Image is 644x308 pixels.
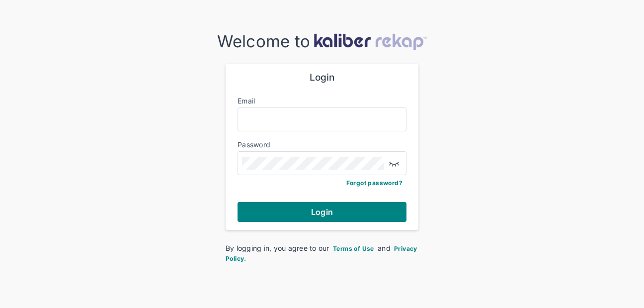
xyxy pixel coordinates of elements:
span: Privacy Policy. [226,245,417,262]
div: Login [238,72,406,84]
button: Login [238,202,406,222]
div: By logging in, you agree to our and [226,243,418,263]
label: Password [238,140,270,149]
img: eye-closed.fa43b6e4.svg [388,157,400,169]
a: Privacy Policy. [226,244,417,262]
span: Login [311,207,333,217]
img: kaliber-logo [314,33,427,50]
a: Terms of Use [331,244,376,252]
label: Email [238,97,255,105]
span: Terms of Use [333,245,374,252]
a: Forgot password? [346,179,402,187]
